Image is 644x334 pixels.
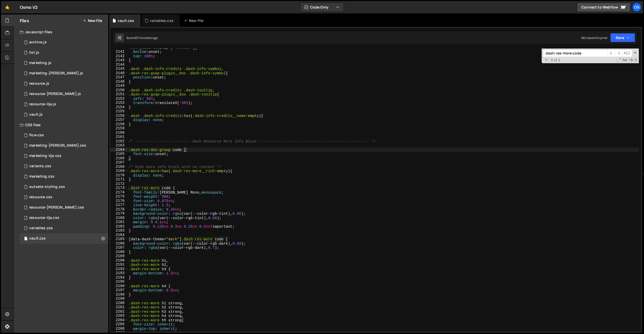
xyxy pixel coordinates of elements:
div: 16596/45153.css [20,233,108,244]
div: vault.js [29,112,43,117]
span: Search In Selection [634,58,637,63]
div: resource.css [29,195,52,200]
div: 2150 [110,88,128,92]
div: 2184 [110,233,128,237]
div: 2163 [110,143,128,148]
div: 2143 [110,58,128,62]
div: 2153 [110,101,128,105]
div: 2178 [110,207,128,212]
div: 2206 [110,327,128,331]
div: 2191 [110,263,128,267]
div: 2160 [110,131,128,135]
div: 16596/45422.js [20,58,108,68]
div: 16596/47552.css [20,130,108,140]
span: ​ [608,50,615,57]
div: 2203 [110,314,128,318]
div: 2199 [110,297,128,301]
div: 2145 [110,67,128,71]
div: CSS files [14,120,108,130]
div: 2202 [110,309,128,314]
div: resource.js [29,81,49,86]
div: 2142 [110,54,128,58]
button: Code Only [300,3,344,12]
div: 2183 [110,228,128,233]
div: Javascript files [14,27,108,37]
div: 2161 [110,135,128,139]
div: 2185 [110,237,128,241]
div: 16596/46284.css [20,140,108,151]
div: 2187 [110,245,128,250]
div: list.js [29,50,39,55]
div: Saved [126,36,158,40]
div: vault.css [118,18,134,23]
div: 2201 [110,305,128,309]
div: flow.css [29,133,44,138]
div: marketing.css [29,174,54,179]
div: 16596/45133.js [20,109,108,120]
div: 2193 [110,271,128,275]
div: Osmo V2 [20,4,38,10]
div: 2144 [110,62,128,67]
div: 2164 [110,148,128,152]
div: 2197 [110,288,128,292]
div: 16596/45156.css [20,182,108,192]
div: vault.css [29,236,46,241]
div: 2165 [110,152,128,156]
button: New File [83,19,102,23]
div: 2152 [110,97,128,101]
div: 2188 [110,250,128,254]
input: Search for [543,50,608,57]
div: 2190 [110,258,128,263]
div: 16596/46198.css [20,213,108,223]
div: 2172 [110,182,128,186]
div: 2147 [110,75,128,79]
div: 16596/47731.css [20,151,108,161]
div: 2176 [110,199,128,203]
div: 57 minutes ago [136,36,158,40]
div: 16596/46195.js [20,99,108,109]
div: 2204 [110,318,128,322]
div: 2205 [110,322,128,327]
span: CaseSensitive Search [622,58,628,63]
div: 2166 [110,156,128,161]
a: Os [632,3,641,12]
div: 16596/45424.js [20,68,108,78]
div: marketing-[PERSON_NAME].css [29,143,86,148]
a: Connect to Webflow [577,3,631,12]
div: 2146 [110,71,128,75]
div: 2198 [110,292,128,297]
div: 2177 [110,203,128,207]
div: 2200 [110,301,128,305]
div: 16596/46183.js [20,78,108,89]
div: 2157 [110,118,128,122]
div: 2151 [110,92,128,97]
div: resource-ilja.css [29,216,59,220]
button: Save [610,33,635,42]
div: 2189 [110,254,128,258]
div: New File [184,18,205,23]
div: resource-[PERSON_NAME].js [29,92,81,96]
div: 2158 [110,122,128,126]
div: variants.css [29,164,51,169]
div: 2148 [110,79,128,84]
div: 2179 [110,211,128,216]
span: 0 of 2 [549,58,562,62]
div: outseta-styling.css [29,185,65,189]
div: 2173 [110,186,128,190]
div: 16596/46199.css [20,192,108,202]
span: RegExp Search [616,58,622,63]
div: 2169 [110,169,128,173]
div: 2175 [110,194,128,199]
div: 2170 [110,173,128,178]
div: 16596/46194.js [20,89,108,99]
div: resource-[PERSON_NAME].css [29,205,84,210]
span: Toggle Replace mode [543,58,549,62]
h2: Files [20,18,29,23]
div: variables.css [29,226,53,230]
div: marketing-[PERSON_NAME].js [29,71,83,76]
div: 2162 [110,139,128,144]
div: archive.js [29,40,47,45]
div: marketing.js [29,61,51,65]
div: marketing-ilja.css [29,154,61,158]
